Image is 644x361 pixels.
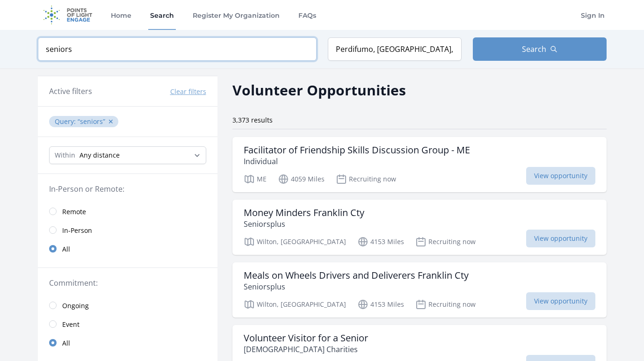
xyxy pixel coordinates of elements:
legend: Commitment: [49,277,206,289]
q: seniors [78,117,105,126]
input: Keyword [38,37,317,61]
p: 4153 Miles [357,236,404,247]
h2: Volunteer Opportunities [232,79,406,101]
span: 3,373 results [232,116,273,124]
input: Location [328,37,462,61]
legend: In-Person or Remote: [49,183,206,195]
button: Clear filters [170,87,206,96]
a: Money Minders Franklin Cty Seniorsplus Wilton, [GEOGRAPHIC_DATA] 4153 Miles Recruiting now View o... [232,200,607,255]
a: All [38,333,217,352]
p: Recruiting now [336,173,396,185]
a: Meals on Wheels Drivers and Deliverers Franklin Cty Seniorsplus Wilton, [GEOGRAPHIC_DATA] 4153 Mi... [232,262,607,318]
h3: Meals on Wheels Drivers and Deliverers Franklin Cty [244,270,469,281]
button: Search [473,37,607,61]
button: ✕ [108,117,114,126]
span: Query : [55,117,78,126]
span: All [62,245,70,254]
h3: Facilitator of Friendship Skills Discussion Group - ME [244,144,470,156]
span: View opportunity [526,292,595,310]
p: Wilton, [GEOGRAPHIC_DATA] [244,236,346,247]
p: Seniorsplus [244,281,469,292]
h3: Money Minders Franklin Cty [244,207,364,218]
p: Seniorsplus [244,218,364,230]
a: Facilitator of Friendship Skills Discussion Group - ME Individual ME 4059 Miles Recruiting now Vi... [232,137,607,192]
p: Wilton, [GEOGRAPHIC_DATA] [244,299,346,310]
a: In-Person [38,221,217,239]
p: Individual [244,156,470,167]
a: Remote [38,202,217,221]
span: Search [522,43,546,55]
p: 4059 Miles [278,173,325,185]
select: Search Radius [49,146,206,164]
span: Ongoing [62,301,89,310]
span: All [62,339,70,348]
p: 4153 Miles [357,299,404,310]
a: Ongoing [38,296,217,315]
a: Event [38,315,217,333]
span: View opportunity [526,230,595,247]
span: Event [62,320,80,329]
span: View opportunity [526,167,595,185]
p: Recruiting now [415,236,476,247]
p: Recruiting now [415,299,476,310]
h3: Volunteer Visitor for a Senior [244,332,368,344]
a: All [38,239,217,258]
span: In-Person [62,226,92,235]
p: ME [244,173,267,185]
h3: Active filters [49,86,92,97]
span: Remote [62,207,86,217]
p: [DEMOGRAPHIC_DATA] Charities [244,344,368,355]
